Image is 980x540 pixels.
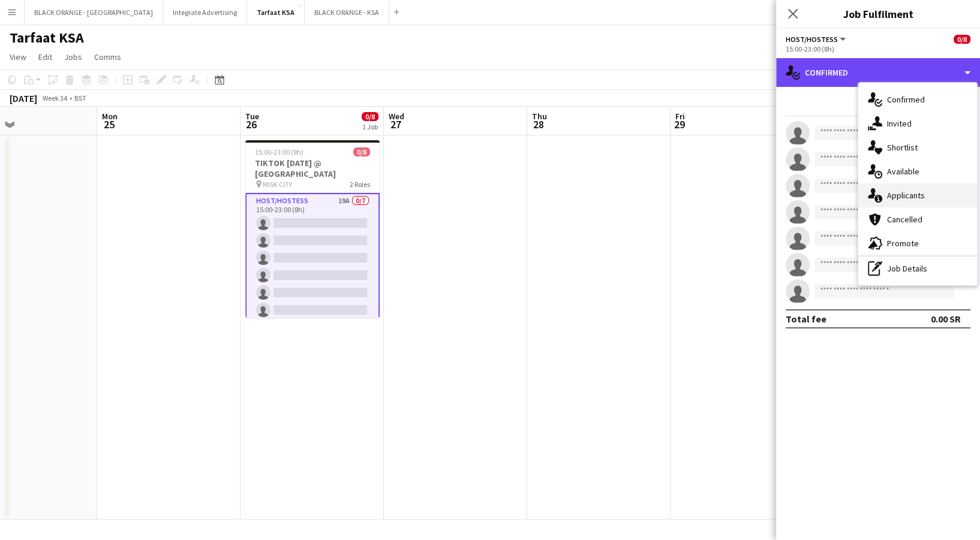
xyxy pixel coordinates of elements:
[74,93,86,102] div: BST
[10,29,84,47] h1: Tarfaat KSA
[532,111,547,122] span: Thu
[350,180,370,189] span: 2 Roles
[305,1,389,24] button: BLACK ORANGE - KSA
[858,257,977,280] div: Job Details
[387,117,404,131] span: 27
[263,180,292,189] span: MISK CITY
[163,1,247,24] button: Integrate Advertising
[675,111,685,122] span: Fri
[5,49,31,65] a: View
[786,44,970,53] div: 15:00-23:00 (8h)
[245,193,380,340] app-card-role: Host/Hostess19A0/715:00-23:00 (8h)
[100,117,118,131] span: 25
[94,52,121,62] span: Comms
[64,52,82,62] span: Jobs
[89,49,126,65] a: Comms
[786,35,838,44] span: Host/Hostess
[858,159,977,183] div: Available
[362,122,378,131] div: 1 Job
[40,93,70,102] span: Week 34
[362,112,378,121] span: 0/8
[245,158,380,179] h3: TIKTOK [DATE] @ [GEOGRAPHIC_DATA]
[786,313,826,325] div: Total fee
[858,111,977,135] div: Invited
[389,111,404,122] span: Wed
[59,49,87,65] a: Jobs
[245,140,380,318] app-job-card: 15:00-23:00 (8h)0/8TIKTOK [DATE] @ [GEOGRAPHIC_DATA] MISK CITY2 RolesHost/Hostess19A0/715:00-23:0...
[244,117,259,131] span: 26
[931,313,961,325] div: 0.00 SR
[858,88,977,111] div: Confirmed
[10,92,37,104] div: [DATE]
[674,117,685,131] span: 29
[954,35,970,44] span: 0/8
[10,52,26,62] span: View
[530,117,547,131] span: 28
[353,147,370,156] span: 0/8
[858,231,977,255] div: Promote
[776,6,980,22] h3: Job Fulfilment
[776,58,980,87] div: Confirmed
[245,111,259,122] span: Tue
[858,135,977,159] div: Shortlist
[786,35,847,44] button: Host/Hostess
[102,111,118,122] span: Mon
[247,1,305,24] button: Tarfaat KSA
[858,207,977,231] div: Cancelled
[25,1,163,24] button: BLACK ORANGE - [GEOGRAPHIC_DATA]
[38,52,52,62] span: Edit
[34,49,57,65] a: Edit
[255,147,303,156] span: 15:00-23:00 (8h)
[858,183,977,207] div: Applicants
